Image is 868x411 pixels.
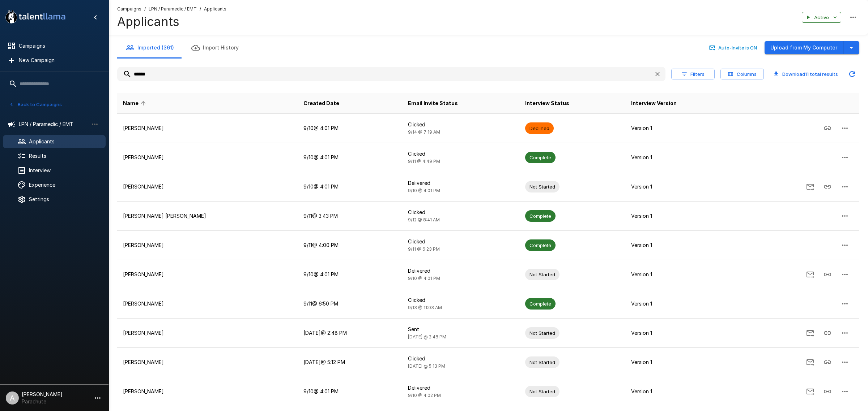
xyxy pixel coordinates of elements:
h4: Applicants [117,14,226,29]
button: Filters [671,69,715,80]
span: 9/14 @ 7:19 AM [408,129,440,135]
u: LPN / Paramedic / EMT [149,6,197,12]
span: Complete [525,300,556,307]
button: Updated Today - 8:23 PM [845,67,859,81]
button: Upload from My Computer [765,41,843,55]
span: Not Started [525,388,559,395]
td: 9/11 @ 6:50 PM [298,289,402,319]
span: Copy Interview Link [819,271,836,277]
span: Send Invitation [801,359,819,365]
span: Send Invitation [801,329,819,336]
p: [PERSON_NAME] [123,154,292,161]
p: Version 1 [631,388,728,395]
span: Complete [525,213,556,220]
p: Clicked [408,209,514,216]
p: [PERSON_NAME] [123,183,292,190]
span: Copy Interview Link [819,388,836,394]
span: Send Invitation [801,183,819,189]
p: [PERSON_NAME] [123,242,292,249]
td: 9/10 @ 4:01 PM [298,143,402,172]
td: 9/10 @ 4:01 PM [298,377,402,406]
span: Send Invitation [801,271,819,277]
p: [PERSON_NAME] [PERSON_NAME] [123,212,292,220]
button: Columns [720,69,764,80]
span: Not Started [525,330,559,337]
span: Not Started [525,271,559,278]
p: Delivered [408,179,514,187]
span: Copy Interview Link [819,329,836,336]
span: Copy Interview Link [819,183,836,189]
span: Created Date [303,99,339,108]
td: 9/11 @ 3:43 PM [298,202,402,231]
p: Version 1 [631,242,728,249]
p: Version 1 [631,329,728,337]
p: Version 1 [631,359,728,366]
p: Clicked [408,238,514,245]
td: 9/10 @ 4:01 PM [298,260,402,289]
td: [DATE] @ 5:12 PM [298,348,402,377]
p: Delivered [408,384,514,391]
button: Imported (361) [117,38,183,58]
span: Complete [525,242,556,249]
span: [DATE] @ 2:48 PM [408,334,446,339]
span: Applicants [204,5,226,13]
p: [PERSON_NAME] [123,125,292,132]
u: Campaigns [117,6,141,12]
span: 9/11 @ 6:23 PM [408,246,440,252]
p: Clicked [408,355,514,362]
td: 9/11 @ 4:00 PM [298,231,402,260]
button: Import History [183,38,247,58]
span: 9/12 @ 8:41 AM [408,217,440,222]
span: Send Invitation [801,388,819,394]
td: [DATE] @ 2:48 PM [298,319,402,348]
span: 9/13 @ 11:03 AM [408,305,442,310]
button: Download11 total results [770,69,842,80]
span: Not Started [525,183,559,190]
span: Interview Version [631,99,677,108]
span: Complete [525,154,556,161]
p: Version 1 [631,212,728,220]
p: Version 1 [631,183,728,190]
p: Clicked [408,297,514,304]
span: [DATE] @ 5:13 PM [408,363,445,369]
span: / [144,5,146,13]
p: Clicked [408,150,514,157]
span: 9/10 @ 4:01 PM [408,188,440,193]
span: Email Invite Status [408,99,458,108]
p: [PERSON_NAME] [123,329,292,337]
span: / [200,5,201,13]
span: 9/10 @ 4:02 PM [408,393,441,398]
p: Version 1 [631,125,728,132]
span: 9/11 @ 4:49 PM [408,159,440,164]
p: Version 1 [631,300,728,307]
button: Auto-Invite is ON [708,42,759,53]
p: Sent [408,326,514,333]
span: Copy Interview Link [819,125,836,131]
p: [PERSON_NAME] [123,300,292,307]
p: [PERSON_NAME] [123,359,292,366]
span: 9/10 @ 4:01 PM [408,276,440,281]
p: [PERSON_NAME] [123,271,292,278]
span: Name [123,99,148,108]
p: Clicked [408,121,514,128]
p: Delivered [408,267,514,274]
td: 9/10 @ 4:01 PM [298,114,402,143]
span: Interview Status [525,99,569,108]
p: Version 1 [631,271,728,278]
p: [PERSON_NAME] [123,388,292,395]
p: Version 1 [631,154,728,161]
td: 9/10 @ 4:01 PM [298,172,402,202]
span: Copy Interview Link [819,359,836,365]
button: Active [802,12,841,23]
span: Declined [525,125,554,132]
span: Not Started [525,359,559,366]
